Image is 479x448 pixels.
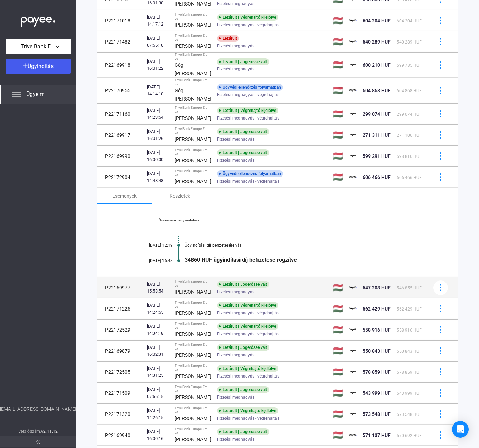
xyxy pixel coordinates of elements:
[217,14,278,21] div: Lezárult | Végrehajtó kijelölve
[349,368,357,376] img: payee-logo
[330,404,346,425] td: 🇭🇺
[170,192,190,200] div: Részletek
[349,347,357,355] img: payee-logo
[452,421,469,438] div: Open Intercom Messenger
[97,53,144,78] td: P22169918
[97,404,144,425] td: P22171320
[397,88,422,93] span: 604 868 HUF
[97,146,144,166] td: P22169990
[217,372,279,380] span: Fizetési meghagyás - végrehajtás
[217,393,254,401] span: Fizetési meghagyás
[175,12,212,21] div: Trive Bank Europe Zrt. vs
[437,61,444,69] img: more-blue
[437,173,444,181] img: more-blue
[330,425,346,446] td: 🇭🇺
[175,127,212,135] div: Trive Bank Europe Zrt. vs
[175,385,212,393] div: Trive Bank Europe Zrt. vs
[175,331,212,337] strong: [PERSON_NAME]
[397,433,422,438] span: 570 692 HUF
[349,61,357,69] img: payee-logo
[330,146,346,166] td: 🇭🇺
[349,284,357,292] img: payee-logo
[349,17,357,25] img: payee-logo
[363,132,391,138] span: 271 311 HUF
[217,90,279,99] span: Fizetési meghagyás - végrehajtás
[433,107,448,121] button: more-blue
[175,416,212,421] strong: [PERSON_NAME]
[21,13,55,27] img: white-payee-white-dot.svg
[330,341,346,361] td: 🇭🇺
[97,125,144,145] td: P22169917
[330,362,346,382] td: 🇭🇺
[363,18,391,23] span: 604 204 HUF
[41,429,58,434] strong: v2.11.12
[217,114,279,122] span: Fizetési meghagyás - végrehajtás
[175,88,212,102] strong: Góg [PERSON_NAME]
[433,128,448,142] button: more-blue
[217,65,254,73] span: Fizetési meghagyás
[437,110,444,117] img: more-blue
[217,149,269,156] div: Lezárult | Jogerőssé vált
[175,106,212,114] div: Trive Bank Europe Zrt. vs
[437,284,444,291] img: more-blue
[349,389,357,397] img: payee-logo
[437,38,444,45] img: more-blue
[23,63,28,68] img: plus-white.svg
[433,13,448,28] button: more-blue
[175,279,212,288] div: Trive Bank Europe Zrt. vs
[97,320,144,340] td: P22172529
[175,322,212,330] div: Trive Bank Europe Zrt. vs
[175,62,212,76] strong: Góg [PERSON_NAME]
[433,35,448,49] button: more-blue
[437,431,444,439] img: more-blue
[217,128,269,135] div: Lezárult | Jogerőssé vált
[437,368,444,375] img: more-blue
[147,149,169,163] div: [DATE] 16:00:00
[397,328,422,333] span: 558 916 HUF
[97,31,144,52] td: P22171482
[397,286,422,290] span: 546 855 HUF
[97,167,144,188] td: P22172904
[433,323,448,337] button: more-blue
[433,83,448,98] button: more-blue
[175,115,212,121] strong: [PERSON_NAME]
[330,104,346,124] td: 🇭🇺
[97,425,144,446] td: P22169940
[217,281,269,288] div: Lezárult | Jogerőssé vált
[21,42,55,51] span: Trive Bank Europe Zrt.
[217,330,279,338] span: Fizetési meghagyás - végrehajtás
[363,285,391,290] span: 547 203 HUF
[433,58,448,72] button: more-blue
[330,31,346,52] td: 🇭🇺
[217,135,254,143] span: Fizetési meghagyás
[217,42,254,50] span: Fizetési meghagyás
[330,277,346,298] td: 🇭🇺
[147,128,169,142] div: [DATE] 16:01:26
[175,169,212,177] div: Trive Bank Europe Zrt. vs
[217,288,254,296] span: Fizetési meghagyás
[349,152,357,160] img: payee-logo
[175,394,212,400] strong: [PERSON_NAME]
[147,428,169,442] div: [DATE] 16:00:16
[397,63,422,68] span: 599 735 HUF
[397,307,422,312] span: 562 429 HUF
[397,133,422,138] span: 271 106 HUF
[147,386,169,400] div: [DATE] 07:55:15
[175,310,212,316] strong: [PERSON_NAME]
[12,90,21,98] img: list.svg
[433,365,448,379] button: more-blue
[97,78,144,103] td: P22170955
[175,43,212,49] strong: [PERSON_NAME]
[217,365,278,372] div: Lezárult | Végrehajtó kijelölve
[131,258,173,263] div: [DATE] 16:48
[330,78,346,103] td: 🇭🇺
[363,432,391,438] span: 571 137 HUF
[363,39,391,45] span: 540 289 HUF
[433,428,448,442] button: more-blue
[363,111,391,117] span: 299 074 HUF
[175,148,212,156] div: Trive Bank Europe Zrt. vs
[437,131,444,139] img: more-blue
[363,411,391,417] span: 573 548 HUF
[147,323,169,337] div: [DATE] 14:34:18
[185,257,424,263] div: 34860 HUF ügyindítási díj befizetése rögzítve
